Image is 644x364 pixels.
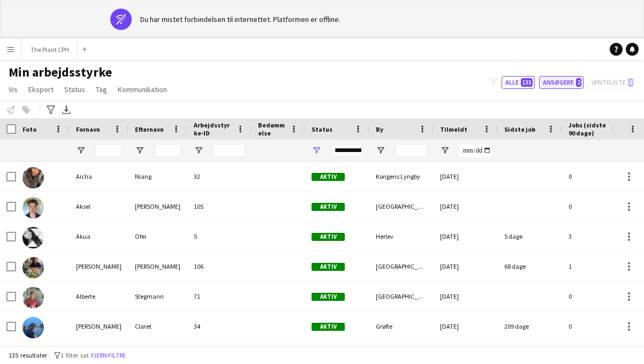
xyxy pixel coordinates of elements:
span: Sidste job [504,125,535,133]
div: [DATE] [434,162,498,191]
span: 1 filter sat [60,351,89,359]
div: [DATE] [434,192,498,221]
div: 0 [562,282,632,311]
span: Status [312,125,332,133]
div: 0 [562,312,632,341]
div: [DATE] [434,222,498,251]
div: 5 [187,222,252,251]
div: 105 [187,192,252,221]
div: Claret [128,312,187,341]
div: 0 [562,162,632,191]
img: Alberte Stegmann [22,287,44,308]
button: Alle135 [502,76,535,89]
app-action-btn: Avancerede filtre [44,103,57,116]
div: 209 dage [498,312,562,341]
div: [PERSON_NAME] [70,312,128,341]
span: Eksport [28,85,54,94]
span: 135 [521,78,533,87]
span: Aktiv [312,263,345,271]
div: [GEOGRAPHIC_DATA] [369,192,434,221]
div: [PERSON_NAME] [128,252,187,281]
img: Akua Ofei [22,227,44,248]
div: Aksel [70,192,128,221]
a: Vis [4,82,22,96]
span: Fornavn [76,125,100,133]
button: Fjern filtre [89,350,128,361]
button: The Plant CPH [22,39,78,60]
div: Akua [70,222,128,251]
input: Arbejdsstyrke-ID Filter Input [213,144,245,157]
span: Arbejdsstyrke-ID [194,121,232,137]
span: Aktiv [312,203,345,211]
input: Tilmeldt Filter Input [459,144,491,157]
span: Foto [22,125,36,133]
div: 5 dage [498,222,562,251]
div: Ofei [128,222,187,251]
span: Bedømmelse [258,121,286,137]
span: Status [64,85,85,94]
span: Aktiv [312,323,345,331]
a: Eksport [24,82,58,96]
button: Ansøgere2 [539,76,584,89]
div: Alberte [70,282,128,311]
span: Efternavn [135,125,164,133]
span: Aktiv [312,293,345,301]
div: Stegmann [128,282,187,311]
div: [GEOGRAPHIC_DATA] [369,282,434,311]
img: Albert Lech-Gade [22,257,44,278]
img: Aicha Niang [22,167,44,188]
div: Aicha [70,162,128,191]
span: Aktiv [312,233,345,241]
input: Fornavn Filter Input [95,144,122,157]
span: Min arbejdsstyrke [9,64,112,80]
div: [DATE] [434,252,498,281]
span: Vis [9,85,18,94]
span: Tag [96,85,107,94]
button: Åbn Filtermenu [194,146,203,155]
div: 3 [562,222,632,251]
div: [GEOGRAPHIC_DATA] [369,252,434,281]
span: Kommunikation [118,85,167,94]
span: Tilmeldt [440,125,467,133]
div: [DATE] [434,282,498,311]
div: 34 [187,312,252,341]
img: Alex Claret [22,317,44,338]
a: Status [60,82,89,96]
div: Kongens Lyngby [369,162,434,191]
input: By Filter Input [395,144,427,157]
a: Tag [92,82,111,96]
div: 71 [187,282,252,311]
span: By [376,125,383,133]
div: Du har mistet forbindelsen til internettet. Platformen er offline. [140,14,340,24]
div: Herlev [369,222,434,251]
span: Jobs (sidste 90 dage) [569,121,612,137]
input: Efternavn Filter Input [154,144,181,157]
a: Kommunikation [113,82,171,96]
span: 2 [576,78,581,87]
div: Grøfte [369,312,434,341]
button: Åbn Filtermenu [76,146,86,155]
div: [PERSON_NAME] [70,252,128,281]
app-action-btn: Eksporter XLSX [60,103,73,116]
button: Åbn Filtermenu [135,146,145,155]
div: 0 [562,192,632,221]
div: 68 dage [498,252,562,281]
span: Aktiv [312,173,345,181]
div: 106 [187,252,252,281]
div: Niang [128,162,187,191]
button: Åbn Filtermenu [440,146,450,155]
div: 32 [187,162,252,191]
img: Aksel Lyng [22,197,44,218]
div: 1 [562,252,632,281]
div: [PERSON_NAME] [128,192,187,221]
button: Åbn Filtermenu [312,146,321,155]
button: Åbn Filtermenu [376,146,385,155]
div: [DATE] [434,312,498,341]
